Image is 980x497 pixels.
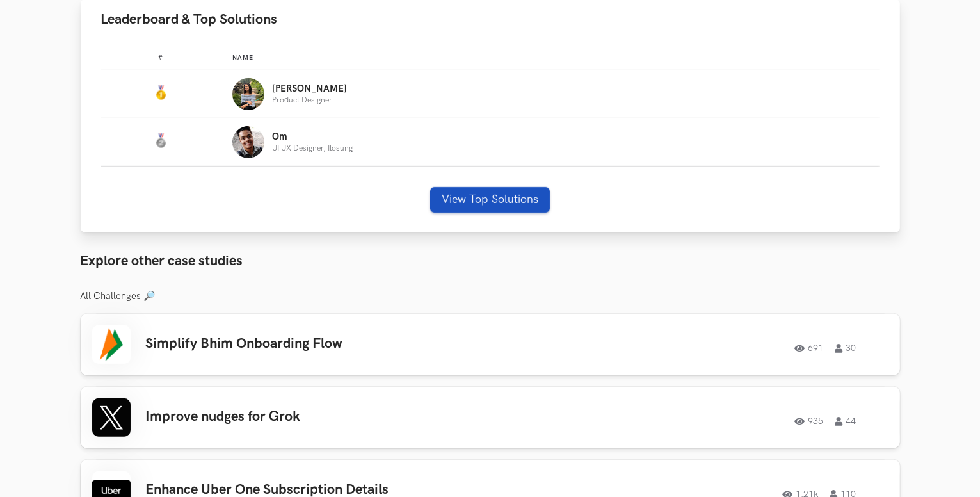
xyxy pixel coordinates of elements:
[272,96,347,104] p: Product Designer
[272,144,353,152] p: UI UX Designer, Ilosung
[158,54,163,61] span: #
[81,40,900,233] div: Leaderboard & Top Solutions
[835,344,856,353] span: 30
[146,336,510,352] h3: Simplify Bhim Onboarding Flow
[81,314,900,375] a: Simplify Bhim Onboarding Flow69130
[81,387,900,448] a: Improve nudges for Grok93544
[232,54,253,61] span: Name
[795,417,824,426] span: 935
[81,253,900,270] h3: Explore other case studies
[101,44,880,167] table: Leaderboard
[232,78,264,110] img: Profile photo
[272,84,347,94] p: [PERSON_NAME]
[153,85,168,101] img: Gold Medal
[835,417,856,426] span: 44
[81,291,900,302] h3: All Challenges 🔎
[101,11,278,28] span: Leaderboard & Top Solutions
[430,187,550,213] button: View Top Solutions
[146,409,510,425] h3: Improve nudges for Grok
[272,132,353,142] p: Om
[232,126,264,158] img: Profile photo
[795,344,824,353] span: 691
[153,133,168,149] img: Silver Medal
